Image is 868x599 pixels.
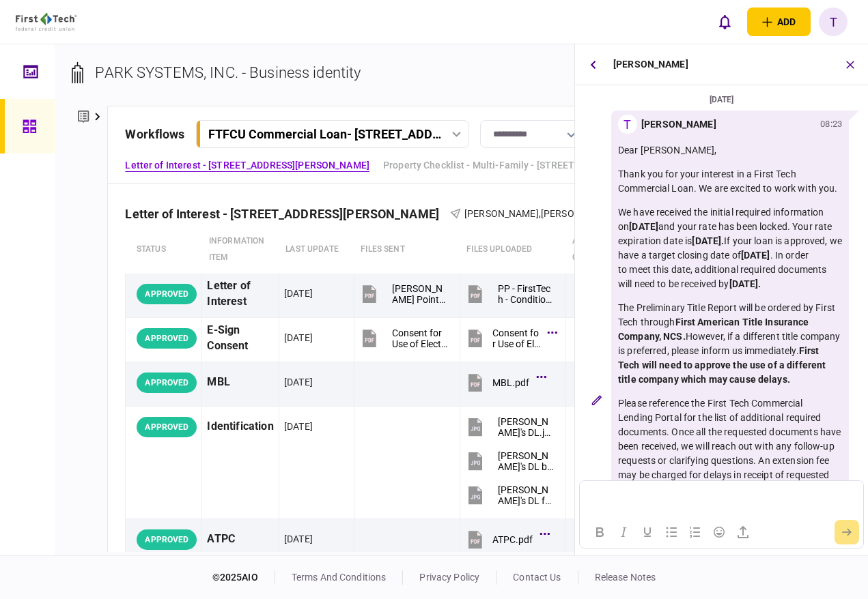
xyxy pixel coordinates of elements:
[492,327,540,349] div: Consent for Use of Electronic Signature and Electronic Disclosures Agreement Editable.pdf
[820,117,842,131] div: 08:23
[284,420,313,433] div: [DATE]
[207,323,273,354] div: E-Sign Consent
[125,207,450,221] div: Letter of Interest - [STREET_ADDRESS][PERSON_NAME]
[613,44,688,85] div: [PERSON_NAME]
[137,417,197,437] div: APPROVED
[207,524,273,555] div: ATPC
[618,301,842,387] p: The Preliminary Title Report will be ordered by First Tech through However, if a different title ...
[641,117,716,132] div: [PERSON_NAME]
[419,572,479,583] a: privacy policy
[498,484,554,506] div: Nancy's DL front - exp 09-23-2033.jpg
[636,523,659,542] button: Underline
[618,396,842,568] p: Please reference the First Tech Commercial Lending Portal for the list of additional required doc...
[580,92,863,107] div: [DATE]
[207,367,273,398] div: MBL
[513,572,561,583] a: contact us
[137,328,197,349] div: APPROVED
[465,411,554,442] button: Nancy's DL.jpg
[618,167,842,196] p: Thank you for your interest in a First Tech Commercial Loan. We are excited to work with you.
[580,481,863,516] iframe: Rich Text Area
[460,226,565,274] th: Files uploaded
[819,8,848,36] button: T
[464,208,539,219] span: [PERSON_NAME]
[354,226,460,274] th: files sent
[284,331,313,345] div: [DATE]
[359,323,448,353] button: Consent for Use of Electronic Signature and Electronic Disclosures Agreement Editable.pdf
[465,323,554,353] button: Consent for Use of Electronic Signature and Electronic Disclosures Agreement Editable.pdf
[207,278,273,310] div: Letter of Interest
[684,523,707,542] button: Numbered list
[710,8,739,36] button: open notifications list
[196,120,469,148] button: FTFCU Commercial Loan- [STREET_ADDRESS][PERSON_NAME]
[729,278,761,289] strong: [DATE].
[741,250,770,261] strong: [DATE]
[383,158,656,173] a: Property Checklist - Multi-Family - [STREET_ADDRESS][PERSON_NAME]
[137,372,197,393] div: APPROVED
[126,226,202,274] th: status
[565,226,643,274] th: auto classification
[618,345,826,385] strong: First Tech will need to approve the use of a different title company which may cause delays.
[539,208,541,219] span: ,
[618,205,842,291] p: We have received the initial required information on and your rate has been locked. Your rate exp...
[284,532,313,546] div: [DATE]
[692,235,724,246] strong: [DATE].
[125,125,184,143] div: workflows
[618,143,842,158] p: Dear [PERSON_NAME],
[284,287,313,300] div: [DATE]
[465,367,543,398] button: MBL.pdf
[612,523,635,542] button: Italic
[498,450,554,472] div: Nancy's DL back - exp 09-23-2033.jpg
[292,572,387,583] a: terms and conditions
[492,377,529,388] div: MBL.pdf
[137,529,197,550] div: APPROVED
[392,283,448,305] div: Pearce Point MHP - LOI.pdf
[16,13,76,31] img: client company logo
[629,221,658,232] strong: [DATE]
[660,523,683,542] button: Bullet list
[95,61,361,84] div: PARK SYSTEMS, INC. - Business identity
[359,278,448,309] button: Pearce Point MHP - LOI.pdf
[465,445,554,476] button: Nancy's DL back - exp 09-23-2033.jpg
[708,523,731,542] button: Emojis
[207,411,273,442] div: Identification
[202,226,279,274] th: Information item
[212,570,275,585] div: © 2025 AIO
[465,480,554,510] button: Nancy's DL front - exp 09-23-2033.jpg
[125,158,369,173] a: Letter of Interest - [STREET_ADDRESS][PERSON_NAME]
[465,278,554,309] button: PP - FirstTech - Conditional Credit Proposal.pdf
[618,317,809,342] strong: First American Title Insurance Company, NCS.
[208,127,441,141] div: FTFCU Commercial Loan - [STREET_ADDRESS][PERSON_NAME]
[498,283,554,305] div: PP - FirstTech - Conditional Credit Proposal.pdf
[541,208,615,219] span: [PERSON_NAME]
[618,115,637,134] div: T
[284,375,313,389] div: [DATE]
[465,524,546,555] button: ATPC.pdf
[392,327,448,349] div: Consent for Use of Electronic Signature and Electronic Disclosures Agreement Editable.pdf
[137,284,197,304] div: APPROVED
[498,416,554,438] div: Nancy's DL.jpg
[747,8,811,36] button: open adding identity options
[588,523,611,542] button: Bold
[492,534,533,545] div: ATPC.pdf
[595,572,656,583] a: release notes
[279,226,354,274] th: last update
